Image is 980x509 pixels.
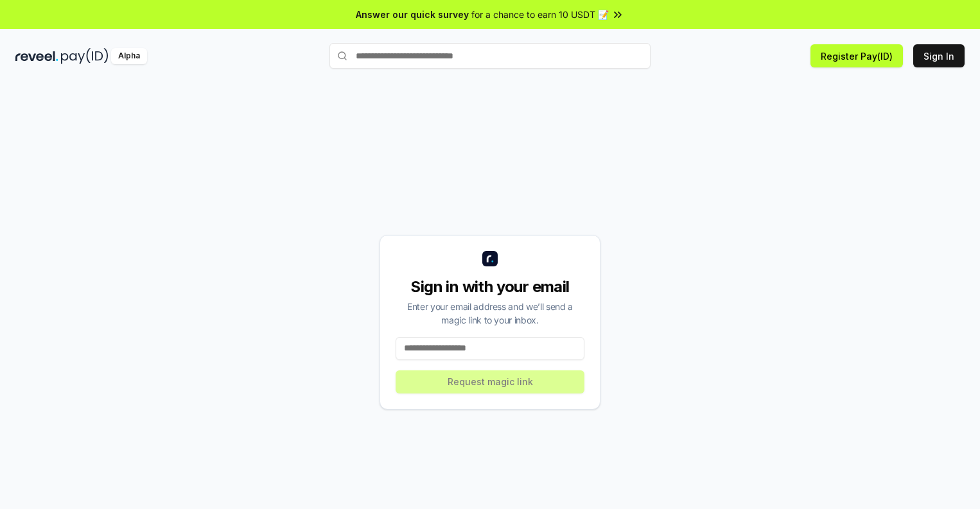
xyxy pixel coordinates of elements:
div: Alpha [111,48,147,64]
span: for a chance to earn 10 USDT 📝 [471,8,609,21]
div: Sign in with your email [396,277,584,297]
button: Register Pay(ID) [810,44,903,67]
img: pay_id [61,48,109,64]
span: Answer our quick survey [356,8,469,21]
img: logo_small [482,251,498,266]
div: Enter your email address and we’ll send a magic link to your inbox. [396,300,584,327]
img: reveel_dark [15,48,58,64]
button: Sign In [913,44,965,67]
